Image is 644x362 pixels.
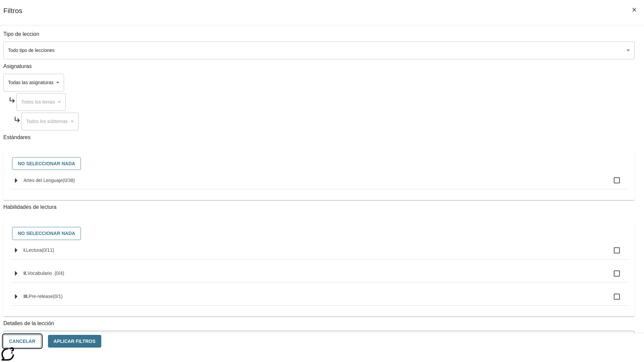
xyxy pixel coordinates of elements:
[10,242,629,311] ul: Seleccione habilidades
[9,225,629,242] div: Seleccione habilidades
[23,294,29,299] span: III.
[4,331,634,346] div: La Actividad cubre los factores a considerar para el ajuste automático del lexile
[3,7,22,25] h1: Filtros
[3,335,41,348] button: Cancelar
[3,42,635,59] div: Seleccione un tipo de lección
[3,74,64,92] div: Seleccione una Asignatura
[16,93,66,111] div: Seleccione una Asignatura
[3,320,635,327] p: Detalles de la lección
[3,63,635,70] p: Asignaturas
[12,227,81,240] button: No seleccionar nada
[23,247,26,253] span: I.
[26,247,42,253] span: Lectura
[9,156,629,172] div: Seleccione estándares
[3,31,635,38] p: Tipo de leccion
[28,270,55,276] span: Vocabulario .
[3,134,635,141] p: Estándares
[23,178,63,183] span: Artes del Lenguaje
[10,172,629,195] ul: Seleccione estándares
[627,3,641,17] button: Cerrar los filtros del Menú lateral
[3,203,635,211] p: Habilidades de lectura
[63,178,75,183] span: 0 estándares seleccionados/38 estándares en grupo
[48,335,101,348] button: Aplicar Filtros
[53,294,63,299] span: 0 estándares seleccionados/1 estándares en grupo
[12,157,81,170] button: No seleccionar nada
[23,270,28,276] span: II.
[21,113,78,130] div: Seleccione una Asignatura
[29,294,53,299] span: Pre-release
[55,270,64,276] span: 0 estándares seleccionados/4 estándares en grupo
[42,247,54,253] span: 0 estándares seleccionados/11 estándares en grupo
